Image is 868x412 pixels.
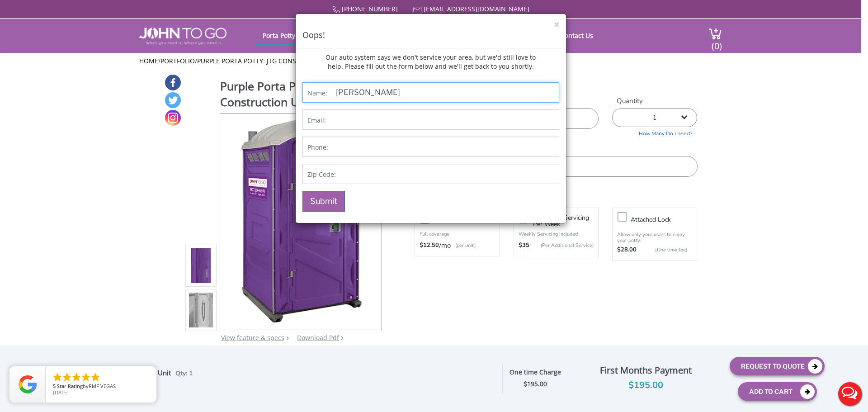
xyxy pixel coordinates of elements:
button: Submit [302,191,345,212]
button: × [554,20,559,29]
span: Star Rating [57,383,83,389]
p: Our auto system says we don't service your area, but we'd still love to help. Please fill out the... [324,48,537,76]
label: Email: [307,116,326,125]
label: Zip Code: [307,170,336,179]
label: Name: [307,89,327,98]
span: RMF VEGAS [89,383,116,389]
span: [DATE] [53,389,69,396]
label: Phone: [307,143,328,152]
form: Contact form [296,76,566,223]
span: 5 [53,383,56,389]
span: by [53,384,149,390]
li:  [52,372,63,383]
li:  [71,372,82,383]
li:  [80,372,91,383]
li:  [90,372,101,383]
h4: Oops! [302,29,559,41]
li:  [61,372,72,383]
button: Live Chat [832,376,868,412]
img: Review Rating [19,375,37,393]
